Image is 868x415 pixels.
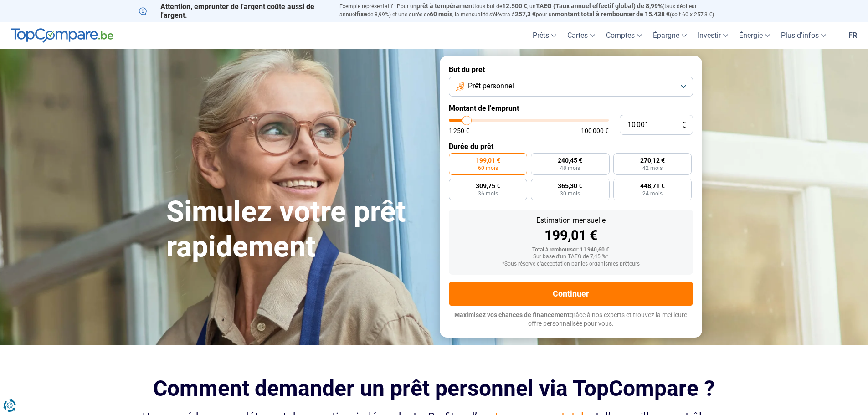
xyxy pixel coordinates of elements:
[456,254,686,260] div: Sur base d'un TAEG de 7,45 %*
[139,376,729,401] h2: Comment demander un prêt personnel via TopCompare ?
[449,128,469,134] span: 1 250 €
[356,10,367,18] span: fixe
[478,191,498,196] span: 36 mois
[640,157,665,164] span: 270,12 €
[416,2,474,10] span: prêt à tempérament
[647,22,692,49] a: Épargne
[527,22,562,49] a: Prêts
[642,191,663,196] span: 24 mois
[430,10,452,18] span: 60 mois
[449,142,693,151] label: Durée du prêt
[456,217,686,224] div: Estimation mensuelle
[339,2,729,19] p: Exemple représentatif : Pour un tous but de , un (taux débiteur annuel de 8,99%) et une durée de ...
[734,22,776,49] a: Énergie
[449,282,693,306] button: Continuer
[843,22,863,49] a: fr
[456,247,686,253] div: Total à rembourser: 11 940,60 €
[449,65,693,74] label: But du prêt
[692,22,734,49] a: Investir
[581,128,609,134] span: 100 000 €
[601,22,647,49] a: Comptes
[454,311,570,318] span: Maximisez vos chances de financement
[456,229,686,242] div: 199,01 €
[449,104,693,113] label: Montant de l'emprunt
[560,191,580,196] span: 30 mois
[642,165,663,171] span: 42 mois
[468,81,514,91] span: Prêt personnel
[502,2,527,10] span: 12.500 €
[166,195,429,265] h1: Simulez votre prêt rapidement
[478,165,498,171] span: 60 mois
[139,2,329,20] p: Attention, emprunter de l'argent coûte aussi de l'argent.
[536,2,663,10] span: TAEG (Taux annuel effectif global) de 8,99%
[558,157,582,164] span: 240,45 €
[11,28,113,43] img: TopCompare
[515,10,536,18] span: 257,3 €
[449,311,693,328] p: grâce à nos experts et trouvez la meilleure offre personnalisée pour vous.
[776,22,832,49] a: Plus d'infos
[682,121,686,129] span: €
[456,261,686,267] div: *Sous réserve d'acceptation par les organismes prêteurs
[640,183,665,189] span: 448,71 €
[560,165,580,171] span: 48 mois
[449,77,693,97] button: Prêt personnel
[476,157,500,164] span: 199,01 €
[558,183,582,189] span: 365,30 €
[562,22,601,49] a: Cartes
[476,183,500,189] span: 309,75 €
[555,10,670,18] span: montant total à rembourser de 15.438 €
